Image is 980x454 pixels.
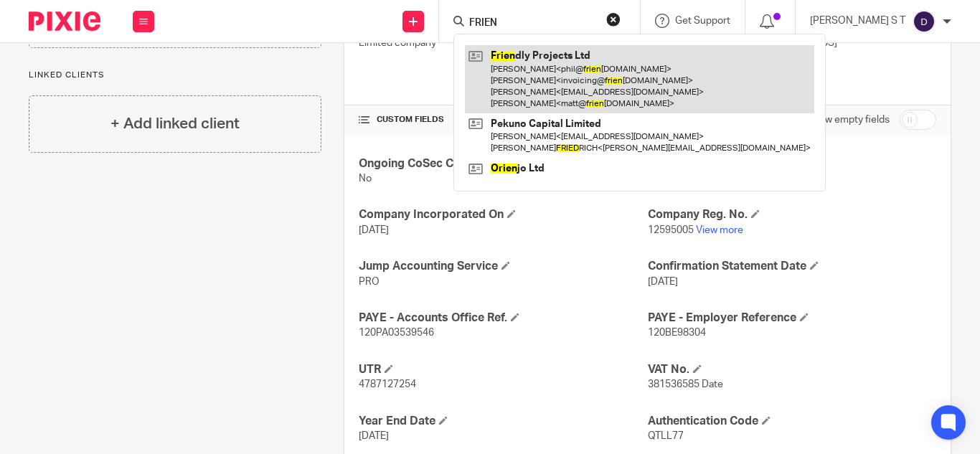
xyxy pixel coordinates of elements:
button: Clear [606,12,621,27]
span: No [359,174,372,184]
span: 120BE98304 [648,328,706,338]
span: PRO [359,277,380,287]
input: Search [468,17,597,30]
h4: VAT No. [648,362,936,377]
h4: CUSTOM FIELDS [359,114,647,126]
span: 381536585 Date [648,379,723,389]
p: Limited company [359,36,647,50]
h4: Confirmation Statement Date [648,259,936,274]
span: 12595005 [648,225,694,235]
span: 4787127254 [359,379,416,389]
a: View more [696,225,743,235]
h4: PAYE - Employer Reference [648,311,936,326]
h4: UTR [359,362,647,377]
span: QTLL77 [648,431,684,441]
img: svg%3E [913,10,936,33]
h4: Company Reg. No. [648,207,936,222]
h4: Ongoing CoSec Client [359,156,647,171]
span: [DATE] [359,225,389,235]
span: Get Support [675,16,730,26]
span: [DATE] [359,431,389,441]
h4: PAYE - Accounts Office Ref. [359,311,647,326]
p: [PERSON_NAME] S T [810,14,905,28]
h4: Company Incorporated On [359,207,647,222]
h4: Year End Date [359,414,647,429]
h4: Jump Accounting Service [359,259,647,274]
span: 120PA03539546 [359,328,434,338]
h4: + Add linked client [110,113,240,135]
h4: Authentication Code [648,414,936,429]
span: [DATE] [648,277,678,287]
label: Show empty fields [807,113,890,127]
img: Pixie [29,11,100,31]
p: Linked clients [29,70,321,81]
